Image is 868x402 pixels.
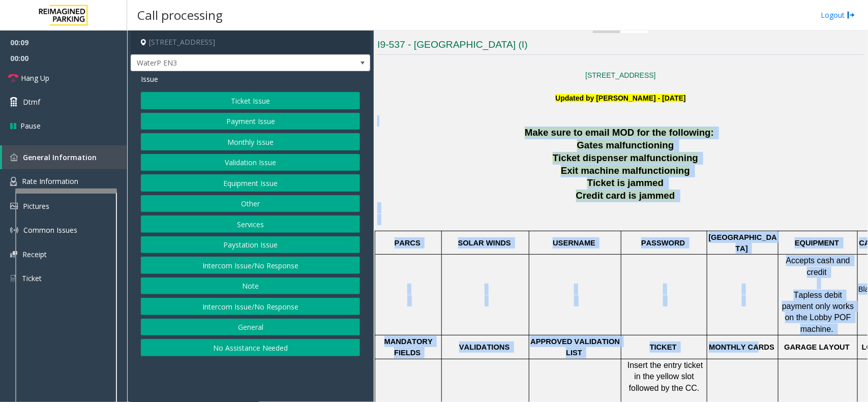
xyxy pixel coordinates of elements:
[20,120,41,131] span: Pause
[553,152,698,163] span: Ticket dispenser malfunctioning
[459,343,510,351] span: VALIDATIONS
[795,239,839,247] span: EQUIPMENT
[131,55,322,71] span: WaterP EN3
[10,153,18,161] img: 'icon'
[10,177,17,186] img: 'icon'
[132,3,228,27] h3: Call processing
[141,319,360,336] button: General
[131,30,370,54] h4: [STREET_ADDRESS]
[650,343,677,351] span: TICKET
[709,233,777,253] span: [GEOGRAPHIC_DATA]
[395,239,421,247] span: PARCS
[525,127,714,138] span: Make sure to email MOD for the following:
[641,239,685,247] span: PASSWORD
[141,215,360,233] button: Services
[141,133,360,150] button: Monthly Issue
[377,38,864,55] h3: I9-537 - [GEOGRAPHIC_DATA] (I)
[2,145,127,169] a: General Information
[10,226,18,234] img: 'icon'
[141,236,360,254] button: Paystation Issue
[847,10,855,20] img: logout
[141,257,360,274] button: Intercom Issue/No Response
[627,361,705,392] span: Insert the entry ticket in the yellow slot followed by the CC.
[821,10,855,20] a: Logout
[22,176,78,186] span: Rate Information
[141,174,360,192] button: Equipment Issue
[141,277,360,295] button: Note
[10,251,17,258] img: 'icon'
[141,154,360,171] button: Validation Issue
[141,298,360,315] button: Intercom Issue/No Response
[141,92,360,109] button: Ticket Issue
[141,74,158,84] span: Issue
[786,256,853,276] span: Accepts cash and credit
[555,94,685,102] b: Updated by [PERSON_NAME] - [DATE]
[784,343,850,351] span: GARAGE LAYOUT
[782,291,856,333] span: Tapless debit payment only works on the Lobby POF machine.
[587,177,664,188] span: Ticket is jammed
[709,343,774,351] span: MONTHLY CARDS
[384,337,435,357] span: MANDATORY FIELDS
[23,152,97,162] span: General Information
[530,337,622,357] span: APPROVED VALIDATION LIST
[458,239,511,247] span: SOLAR WINDS
[23,97,40,107] span: Dtmf
[141,113,360,130] button: Payment Issue
[553,239,595,247] span: USERNAME
[10,274,17,283] img: 'icon'
[141,195,360,212] button: Other
[561,165,690,176] span: Exit machine malfunctioning
[577,140,674,150] span: Gates malfunctioning
[21,73,49,83] span: Hang Up
[10,203,18,209] img: 'icon'
[585,71,655,79] a: [STREET_ADDRESS]
[141,339,360,356] button: No Assistance Needed
[576,190,675,201] span: Credit card is jammed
